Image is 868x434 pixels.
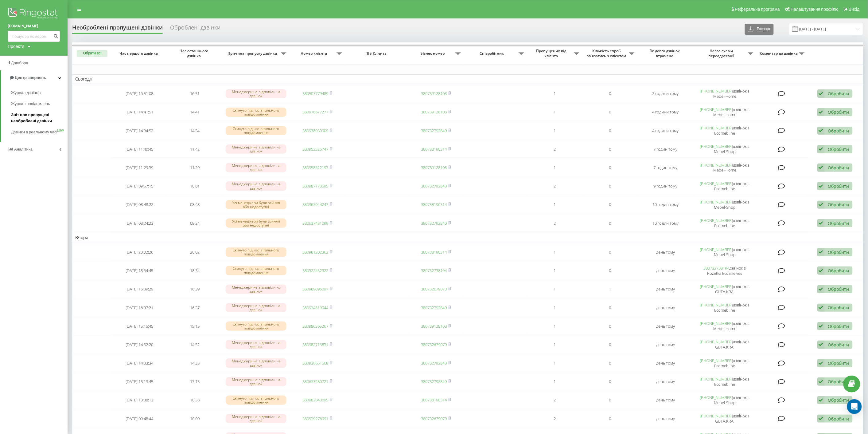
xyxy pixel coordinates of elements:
a: 380732792840 [421,220,447,226]
a: 380738190314 [421,249,447,255]
td: дзвінок з Mebel-Home [693,85,757,102]
a: [PHONE_NUMBER] [700,302,733,308]
a: [PHONE_NUMBER] [700,199,733,205]
a: 380732679070 [421,342,447,347]
a: 380637481099 [302,220,328,226]
td: дзвінок з GUTA.KRAI [693,410,757,427]
div: Менеджери не відповіли на дзвінок [226,89,287,98]
div: Обробити [828,91,849,97]
td: дзвінок з Ecomebline [693,299,757,316]
a: 380738190314 [421,202,447,207]
a: 380739128108 [421,323,447,329]
td: 9 годин тому [638,178,693,195]
td: 14:41 [167,104,222,121]
a: [PHONE_NUMBER] [700,247,733,252]
td: 1 [582,281,638,298]
a: 380637280721 [302,379,328,384]
td: дзвінок з Mebel-Shop [693,243,757,261]
td: 0 [582,410,638,427]
div: Обробити [828,202,849,207]
td: 1 [527,373,582,390]
a: [PHONE_NUMBER] [700,218,733,223]
td: 0 [582,122,638,139]
div: Менеджери не відповіли на дзвінок [226,358,287,368]
td: Вчора [72,233,863,242]
td: 2 [527,178,582,195]
a: 380739128108 [421,91,447,96]
div: Open Intercom Messenger [847,399,862,414]
a: 380936651568 [302,360,328,366]
div: Менеджери не відповіли на дзвінок [226,163,287,172]
span: Як довго дзвінок втрачено [643,49,687,58]
div: Обробити [828,165,849,171]
td: 1 [527,159,582,176]
span: Бізнес номер [411,51,455,56]
td: дзвінок з Mebel-Shop [693,196,757,213]
td: 2 години тому [638,85,693,102]
td: [DATE] 20:02:26 [112,243,167,261]
td: 1 [527,104,582,121]
td: 16:37 [167,299,222,316]
a: 380738190314 [421,146,447,152]
a: [PHONE_NUMBER] [700,413,733,419]
a: 380738190314 [421,397,447,403]
td: дзвінок з Rozetka EcoShelves [693,262,757,279]
td: 0 [582,373,638,390]
td: 16:51 [167,85,222,102]
td: 0 [582,140,638,158]
td: [DATE] 09:48:44 [112,410,167,427]
td: Сьогодні [72,74,863,84]
td: дзвінок з Mebel-Shop [693,392,757,409]
td: 1 [527,336,582,353]
span: Налаштування профілю [791,7,839,12]
a: [PHONE_NUMBER] [700,284,733,289]
div: Обробити [828,109,849,115]
td: [DATE] 16:51:08 [112,85,167,102]
td: [DATE] 11:29:39 [112,159,167,176]
td: день тому [638,410,693,427]
td: 13:13 [167,373,222,390]
td: 1 [527,85,582,102]
a: Журнал дзвінків [11,87,68,98]
td: 2 [527,392,582,409]
span: Вихід [849,7,860,12]
div: Обробити [828,249,849,255]
td: 1 [527,196,582,213]
td: 2 [527,140,582,158]
a: Звіт про пропущені необроблені дзвінки [11,109,68,127]
td: [DATE] 14:34:52 [112,122,167,139]
div: Менеджери не відповіли на дзвінок [226,377,287,386]
div: Обробити [828,220,849,226]
span: Дашборд [11,61,28,65]
td: [DATE] 11:40:45 [112,140,167,158]
a: 380982715831 [302,342,328,347]
td: 7 годин тому [638,140,693,158]
td: [DATE] 13:13:45 [112,373,167,390]
div: Обробити [828,268,849,274]
div: Обробити [828,183,849,189]
a: 380732679070 [421,416,447,421]
td: дзвінок з Ecomebline [693,122,757,139]
div: Обробити [828,305,849,310]
td: 1 [527,243,582,261]
span: Кількість спроб зв'язатись з клієнтом [586,49,629,58]
td: 20:02 [167,243,222,261]
td: 0 [582,215,638,232]
td: [DATE] 10:38:13 [112,392,167,409]
td: [DATE] 14:41:51 [112,104,167,121]
td: [DATE] 15:15:45 [112,318,167,335]
td: 10:01 [167,178,222,195]
td: дзвінок з GUTA.KRAI [693,281,757,298]
span: Коментар до дзвінка [760,51,800,56]
td: 11:29 [167,159,222,176]
td: 1 [527,122,582,139]
span: Журнал повідомлень [11,101,50,107]
a: [PHONE_NUMBER] [700,125,733,131]
td: 08:24 [167,215,222,232]
a: 380732738194 [704,265,730,271]
span: Аналiтика [14,147,33,152]
button: Експорт [745,24,774,35]
div: Обробити [828,379,849,385]
td: день тому [638,243,693,261]
td: 4 години тому [638,122,693,139]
